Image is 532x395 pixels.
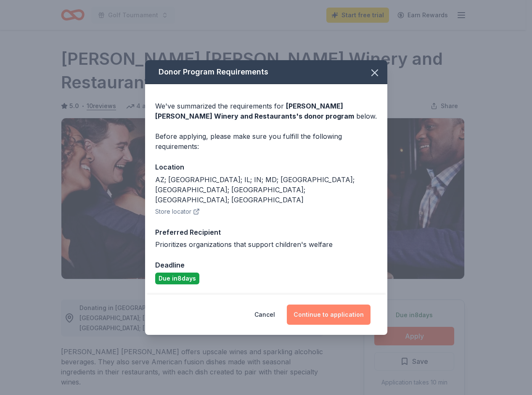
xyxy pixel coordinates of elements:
[155,101,377,121] div: We've summarized the requirements for below.
[155,175,377,205] div: AZ; [GEOGRAPHIC_DATA]; IL; IN; MD; [GEOGRAPHIC_DATA]; [GEOGRAPHIC_DATA]; [GEOGRAPHIC_DATA]; [GEOG...
[254,305,275,325] button: Cancel
[155,273,199,284] div: Due in 8 days
[155,162,377,172] div: Location
[287,305,371,325] button: Continue to application
[155,239,377,249] div: Prioritizes organizations that support children's welfare
[155,131,377,151] div: Before applying, please make sure you fulfill the following requirements:
[155,207,200,217] button: Store locator
[145,60,387,84] div: Donor Program Requirements
[155,227,377,238] div: Preferred Recipient
[155,260,377,270] div: Deadline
